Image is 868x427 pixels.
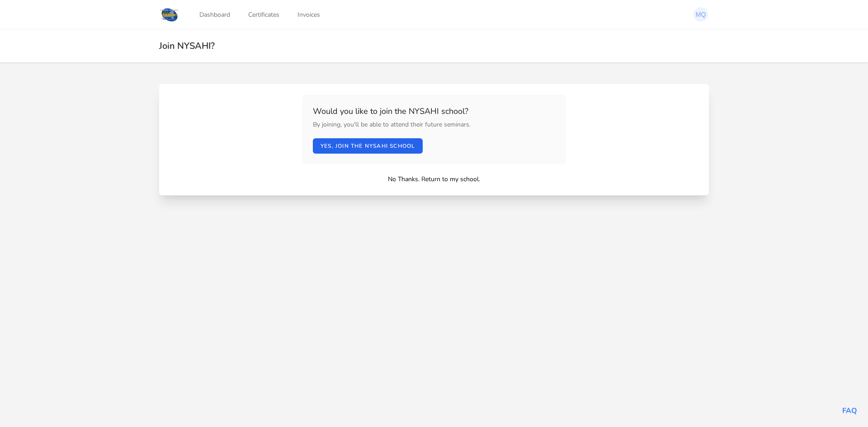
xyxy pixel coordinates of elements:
a: No Thanks. Return to my school. [388,175,480,183]
h3: Would you like to join the NYSAHI school? [313,106,555,117]
img: Logo [159,6,179,23]
h2: Join NYSAHI? [159,40,709,52]
p: By joining, you'll be able to attend their future seminars. [313,120,555,129]
a: FAQ [842,406,857,416]
img: Michael Quinn [693,7,708,22]
button: Yes, join the NYSAHI school [313,138,423,154]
